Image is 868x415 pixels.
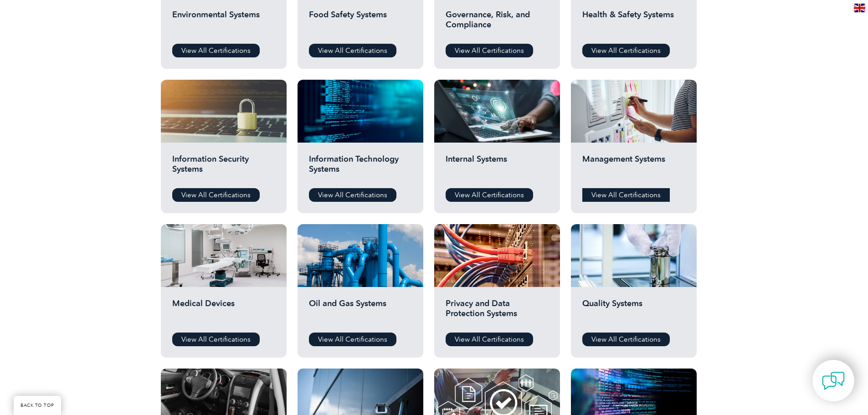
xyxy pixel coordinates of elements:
a: View All Certifications [172,333,260,346]
h2: Management Systems [582,154,685,181]
h2: Information Security Systems [172,154,275,181]
img: contact-chat.png [822,369,845,392]
h2: Privacy and Data Protection Systems [446,298,549,326]
h2: Environmental Systems [172,10,275,37]
h2: Health & Safety Systems [582,10,685,37]
h2: Information Technology Systems [309,154,412,181]
a: View All Certifications [172,188,260,202]
a: View All Certifications [309,44,396,57]
a: View All Certifications [582,44,670,57]
a: View All Certifications [309,188,396,202]
h2: Oil and Gas Systems [309,298,412,326]
a: BACK TO TOP [14,396,61,415]
h2: Quality Systems [582,298,685,326]
a: View All Certifications [582,333,670,346]
h2: Medical Devices [172,298,275,326]
a: View All Certifications [172,44,260,57]
h2: Food Safety Systems [309,10,412,37]
a: View All Certifications [309,333,396,346]
a: View All Certifications [582,188,670,202]
a: View All Certifications [446,333,533,346]
a: View All Certifications [446,188,533,202]
img: en [854,4,865,12]
a: View All Certifications [446,44,533,57]
h2: Governance, Risk, and Compliance [446,10,549,37]
h2: Internal Systems [446,154,549,181]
